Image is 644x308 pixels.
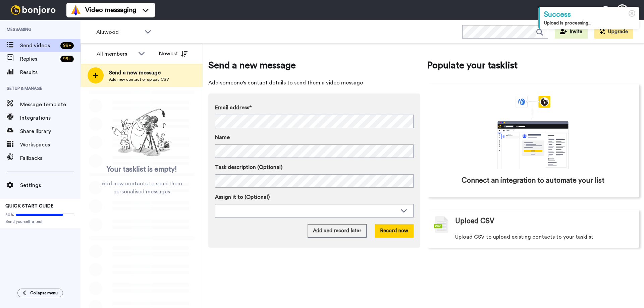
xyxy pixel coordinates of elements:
[483,96,583,169] div: animation
[5,204,54,208] span: QUICK START GUIDE
[375,224,414,238] button: Record now
[215,193,414,201] label: Assign it to (Optional)
[91,180,193,196] span: Add new contacts to send them personalised messages
[60,56,74,62] div: 99 +
[60,42,74,49] div: 99 +
[215,104,414,112] label: Email address*
[455,233,593,241] span: Upload CSV to upload existing contacts to your tasklist
[20,141,80,149] span: Workspaces
[108,106,175,160] img: ready-set-action.png
[455,216,494,226] span: Upload CSV
[594,25,633,39] button: Upgrade
[20,154,80,162] span: Fallbacks
[20,127,80,135] span: Share library
[544,20,635,26] div: Upload is processing...
[154,47,193,60] button: Newest
[20,114,80,122] span: Integrations
[208,79,420,87] span: Add someone's contact details to send them a video message
[215,163,414,171] label: Task description (Optional)
[462,176,604,186] span: Connect an integration to automate your list
[434,216,448,233] img: csv-grey.png
[5,212,14,218] span: 80%
[544,9,635,20] div: Success
[30,290,58,296] span: Collapse menu
[215,133,230,141] span: Name
[107,165,177,175] span: Your tasklist is empty!
[20,181,80,189] span: Settings
[555,25,588,39] button: Invite
[109,69,169,77] span: Send a new message
[97,50,135,58] div: All members
[208,59,420,72] span: Send a new message
[308,224,367,238] button: Add and record later
[96,28,141,36] span: Aluwood
[70,5,81,15] img: vm-color.svg
[5,219,75,224] span: Send yourself a test
[17,289,63,297] button: Collapse menu
[20,55,58,63] span: Replies
[20,42,58,50] span: Send videos
[109,77,169,82] span: Add new contact or upload CSV
[427,59,639,72] span: Populate your tasklist
[85,5,136,15] span: Video messaging
[20,101,80,109] span: Message template
[20,68,80,76] span: Results
[8,5,58,15] img: bj-logo-header-white.svg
